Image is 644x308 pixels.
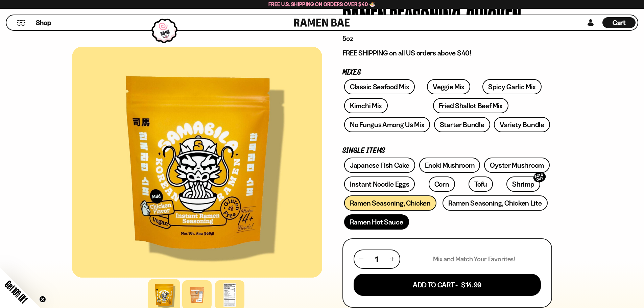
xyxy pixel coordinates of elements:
p: 5oz [342,34,552,43]
p: Mix and Match Your Favorites! [433,255,515,263]
a: Enoki Mushroom [419,158,480,173]
a: Oyster Mushroom [484,158,550,173]
p: FREE SHIPPING on all US orders above $40! [342,49,552,57]
a: Veggie Mix [427,79,470,94]
span: Shop [36,18,51,27]
a: Corn [429,176,455,192]
a: Kimchi Mix [344,98,388,113]
a: Starter Bundle [434,117,490,132]
a: ShrimpSOLD OUT [506,176,540,192]
a: Variety Bundle [494,117,550,132]
p: Single Items [342,148,552,154]
div: SOLD OUT [532,171,547,184]
a: Instant Noodle Eggs [344,176,415,192]
span: Free U.S. Shipping on Orders over $40 🍜 [268,1,376,7]
span: 1 [375,255,378,263]
a: Classic Seafood Mix [344,79,415,94]
a: Tofu [469,176,493,192]
button: Mobile Menu Trigger [17,20,26,26]
a: Japanese Fish Cake [344,158,415,173]
p: Mixes [342,69,552,76]
span: Cart [613,19,626,27]
div: Cart [602,15,636,30]
a: Spicy Garlic Mix [482,79,542,94]
span: Get 10% Off [3,279,29,305]
a: Ramen Seasoning, Chicken Lite [443,195,547,211]
a: No Fungus Among Us Mix [344,117,430,132]
button: Add To Cart - $14.99 [354,274,541,296]
button: Close teaser [39,296,46,303]
a: Shop [36,17,51,28]
a: Fried Shallot Beef Mix [433,98,508,113]
a: Ramen Hot Sauce [344,214,409,230]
